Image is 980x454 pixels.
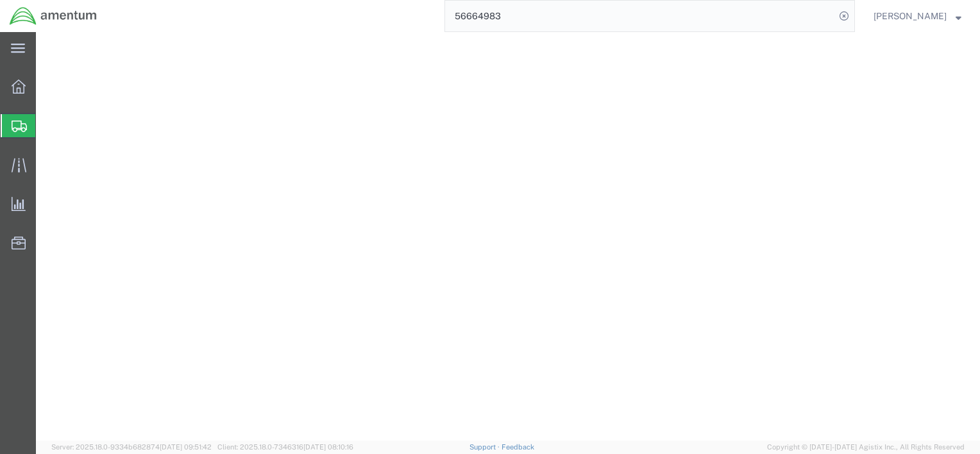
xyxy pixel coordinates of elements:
span: [DATE] 09:51:42 [160,443,212,451]
a: Support [469,443,502,451]
img: logo [9,6,97,26]
a: Feedback [502,443,534,451]
span: [DATE] 08:10:16 [303,443,353,451]
span: Isabel Hermosillo [874,9,947,23]
input: Search for shipment number, reference number [445,1,835,31]
iframe: FS Legacy Container [36,32,980,441]
span: Copyright © [DATE]-[DATE] Agistix Inc., All Rights Reserved [767,442,965,453]
span: Server: 2025.18.0-9334b682874 [51,443,212,451]
button: [PERSON_NAME] [873,8,962,24]
span: Client: 2025.18.0-7346316 [217,443,353,451]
